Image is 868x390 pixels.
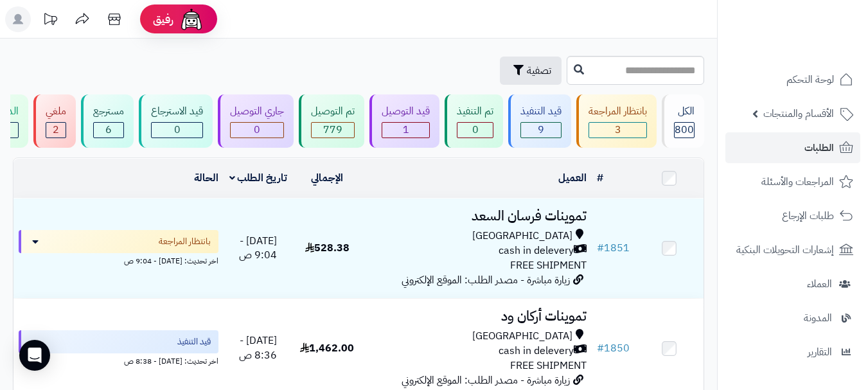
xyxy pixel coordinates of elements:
span: 3 [615,122,621,137]
span: [DATE] - 9:04 ص [239,233,277,263]
a: التقارير [725,337,860,368]
a: طلبات الإرجاع [725,200,860,231]
a: قيد التنفيذ 9 [506,94,574,148]
span: المدونة [804,309,832,327]
a: لوحة التحكم [725,64,860,95]
span: طلبات الإرجاع [782,207,834,225]
a: المدونة [725,303,860,333]
div: 779 [312,123,354,137]
span: 528.38 [305,240,350,256]
a: تاريخ الطلب [229,170,288,186]
div: 2 [46,123,66,137]
span: قيد التنفيذ [177,335,211,348]
a: المراجعات والأسئلة [725,166,860,197]
a: العملاء [725,269,860,299]
button: تصفية [500,57,562,85]
div: 9 [521,123,561,137]
div: اخر تحديث: [DATE] - 9:04 ص [19,253,218,267]
div: 3 [589,123,646,137]
span: cash in delevery [499,344,574,359]
span: 800 [675,122,694,137]
span: بانتظار المراجعة [159,235,211,248]
div: مسترجع [93,104,124,119]
div: 0 [152,123,202,137]
div: اخر تحديث: [DATE] - 8:38 ص [19,353,218,367]
span: الأقسام والمنتجات [763,105,834,123]
a: الطلبات [725,132,860,163]
a: مسترجع 6 [78,94,136,148]
div: 6 [94,123,123,137]
span: 9 [538,122,544,137]
a: تم التنفيذ 0 [442,94,506,148]
div: قيد التوصيل [382,104,430,119]
span: 0 [472,122,479,137]
h3: تموينات فرسان السعد [367,209,587,224]
div: قيد الاسترجاع [151,104,203,119]
div: تم التنفيذ [457,104,493,119]
span: [GEOGRAPHIC_DATA] [472,229,572,244]
div: 0 [231,123,283,137]
a: قيد الاسترجاع 0 [136,94,215,148]
a: #1851 [597,240,630,256]
a: الحالة [194,170,218,186]
span: 1,462.00 [300,341,354,356]
span: لوحة التحكم [786,71,834,89]
span: رفيق [153,12,173,27]
a: ملغي 2 [31,94,78,148]
div: 0 [457,123,493,137]
span: 779 [323,122,342,137]
a: # [597,170,603,186]
a: العميل [558,170,587,186]
div: الكل [674,104,695,119]
a: قيد التوصيل 1 [367,94,442,148]
a: تم التوصيل 779 [296,94,367,148]
span: 0 [254,122,260,137]
span: إشعارات التحويلات البنكية [736,241,834,259]
span: العملاء [807,275,832,293]
span: 0 [174,122,181,137]
div: Open Intercom Messenger [19,340,50,371]
span: 6 [105,122,112,137]
h3: تموينات أركان ود [367,309,587,324]
div: تم التوصيل [311,104,355,119]
span: زيارة مباشرة - مصدر الطلب: الموقع الإلكتروني [402,373,570,388]
span: # [597,341,604,356]
span: [GEOGRAPHIC_DATA] [472,329,572,344]
span: FREE SHIPMENT [510,358,587,373]
div: قيد التنفيذ [520,104,562,119]
span: زيارة مباشرة - مصدر الطلب: الموقع الإلكتروني [402,272,570,288]
span: cash in delevery [499,244,574,258]
a: بانتظار المراجعة 3 [574,94,659,148]
img: ai-face.png [179,6,204,32]
div: ملغي [46,104,66,119]
span: الطلبات [804,139,834,157]
span: 2 [53,122,59,137]
a: الإجمالي [311,170,343,186]
div: جاري التوصيل [230,104,284,119]
div: بانتظار المراجعة [589,104,647,119]
img: logo-2.png [781,36,856,63]
span: 1 [403,122,409,137]
span: التقارير [808,343,832,361]
a: الكل800 [659,94,707,148]
a: تحديثات المنصة [34,6,66,35]
a: #1850 [597,341,630,356]
span: FREE SHIPMENT [510,258,587,273]
a: إشعارات التحويلات البنكية [725,235,860,265]
span: تصفية [527,63,551,78]
span: [DATE] - 8:36 ص [239,333,277,363]
span: # [597,240,604,256]
a: جاري التوصيل 0 [215,94,296,148]
div: 1 [382,123,429,137]
span: المراجعات والأسئلة [761,173,834,191]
